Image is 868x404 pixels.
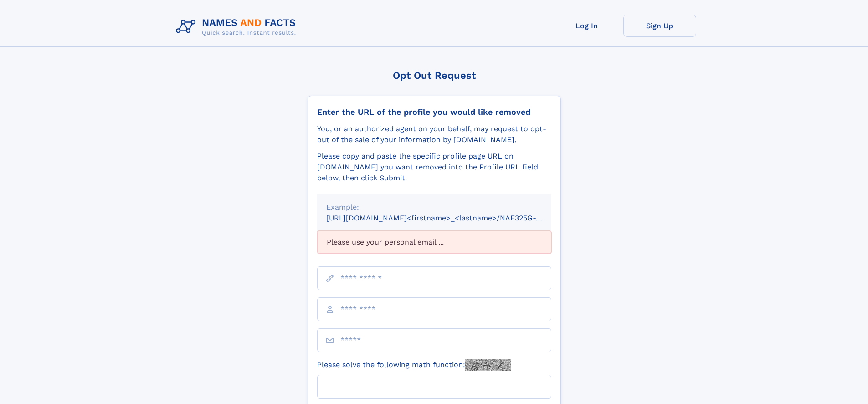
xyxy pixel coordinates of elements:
a: Sign Up [623,15,696,37]
div: Enter the URL of the profile you would like removed [317,107,551,117]
a: Log In [550,15,623,37]
div: Opt Out Request [308,70,561,81]
div: Example: [326,202,542,213]
div: Please copy and paste the specific profile page URL on [DOMAIN_NAME] you want removed into the Pr... [317,151,551,184]
label: Please solve the following math function: [317,359,511,371]
small: [URL][DOMAIN_NAME]<firstname>_<lastname>/NAF325G-xxxxxxxx [326,214,569,222]
img: Logo Names and Facts [172,15,303,39]
div: You, or an authorized agent on your behalf, may request to opt-out of the sale of your informatio... [317,123,551,145]
div: Please use your personal email ... [317,231,551,254]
